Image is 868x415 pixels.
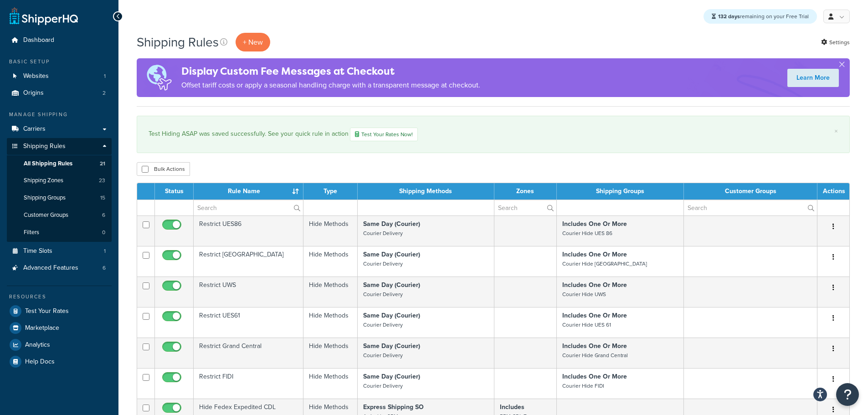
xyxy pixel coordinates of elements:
small: Courier Delivery [363,260,403,268]
strong: Same Day (Courier) [363,250,420,259]
span: Websites [23,72,49,80]
strong: Includes One Or More [562,341,627,351]
li: Time Slots [7,243,112,260]
strong: Includes One Or More [562,250,627,259]
small: Courier Delivery [363,290,403,298]
small: Courier Hide UWS [562,290,606,298]
span: Advanced Features [23,264,78,272]
th: Rule Name : activate to sort column ascending [194,183,303,200]
img: duties-banner-06bc72dcb5fe05cb3f9472aba00be2ae8eb53ab6f0d8bb03d382ba314ac3c341.png [137,58,181,97]
th: Shipping Groups [557,183,684,200]
li: Shipping Zones [7,172,112,189]
p: + New [236,33,270,51]
a: × [834,128,838,135]
small: Courier Delivery [363,382,403,390]
span: 23 [99,177,105,184]
td: Restrict Grand Central [194,338,303,368]
button: Open Resource Center [836,383,859,406]
a: Origins 2 [7,85,112,102]
a: Settings [821,36,850,49]
small: Courier Hide FIDI [562,382,604,390]
a: Marketplace [7,320,112,336]
span: Help Docs [25,358,55,366]
li: All Shipping Rules [7,155,112,172]
th: Shipping Methods [358,183,494,200]
a: Carriers [7,121,112,138]
a: Help Docs [7,354,112,370]
small: Courier Hide [GEOGRAPHIC_DATA] [562,260,647,268]
a: Advanced Features 6 [7,260,112,277]
li: Shipping Groups [7,190,112,206]
td: Hide Methods [303,246,358,277]
a: Test Your Rates [7,303,112,319]
a: Dashboard [7,32,112,49]
a: Test Your Rates Now! [350,128,418,141]
strong: Includes One Or More [562,311,627,320]
strong: Same Day (Courier) [363,219,420,229]
th: Status [155,183,194,200]
strong: Includes One Or More [562,219,627,229]
a: Websites 1 [7,68,112,85]
li: Filters [7,224,112,241]
a: Shipping Zones 23 [7,172,112,189]
span: 6 [103,264,106,272]
td: Restrict UES86 [194,215,303,246]
th: Customer Groups [684,183,817,200]
a: Analytics [7,337,112,353]
span: 6 [102,211,105,219]
a: Time Slots 1 [7,243,112,260]
a: Filters 0 [7,224,112,241]
strong: Same Day (Courier) [363,341,420,351]
strong: Includes One Or More [562,372,627,381]
td: Restrict UWS [194,277,303,307]
a: ShipperHQ Home [10,7,78,25]
small: Courier Delivery [363,321,403,329]
span: All Shipping Rules [24,160,72,168]
li: Shipping Rules [7,138,112,242]
strong: 132 days [718,12,740,20]
div: remaining on your Free Trial [704,9,817,24]
td: Restrict FIDI [194,368,303,399]
td: Restrict UES61 [194,307,303,338]
a: Customer Groups 6 [7,207,112,224]
td: Restrict [GEOGRAPHIC_DATA] [194,246,303,277]
span: Filters [24,229,39,236]
span: Shipping Zones [24,177,63,184]
small: Courier Hide UES 86 [562,229,612,237]
span: 15 [100,194,105,202]
a: Learn More [787,69,839,87]
div: Manage Shipping [7,111,112,118]
strong: Includes One Or More [562,280,627,290]
a: All Shipping Rules 21 [7,155,112,172]
span: 1 [104,72,106,80]
span: Time Slots [23,247,52,255]
p: Offset tariff costs or apply a seasonal handling charge with a transparent message at checkout. [181,79,480,92]
span: Dashboard [23,36,54,44]
td: Hide Methods [303,338,358,368]
small: Courier Delivery [363,229,403,237]
h1: Shipping Rules [137,33,219,51]
small: Courier Delivery [363,351,403,359]
strong: Express Shipping SO [363,402,424,412]
a: Shipping Rules [7,138,112,155]
input: Search [684,200,817,215]
small: Courier Hide UES 61 [562,321,611,329]
td: Hide Methods [303,215,358,246]
li: Origins [7,85,112,102]
input: Search [194,200,303,215]
div: Test Hiding ASAP was saved successfully. See your quick rule in action [149,128,838,141]
button: Bulk Actions [137,162,190,176]
span: Carriers [23,125,46,133]
span: Shipping Rules [23,143,66,150]
a: Shipping Groups 15 [7,190,112,206]
td: Hide Methods [303,368,358,399]
span: Customer Groups [24,211,68,219]
strong: Same Day (Courier) [363,372,420,381]
div: Resources [7,293,112,301]
th: Actions [817,183,849,200]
